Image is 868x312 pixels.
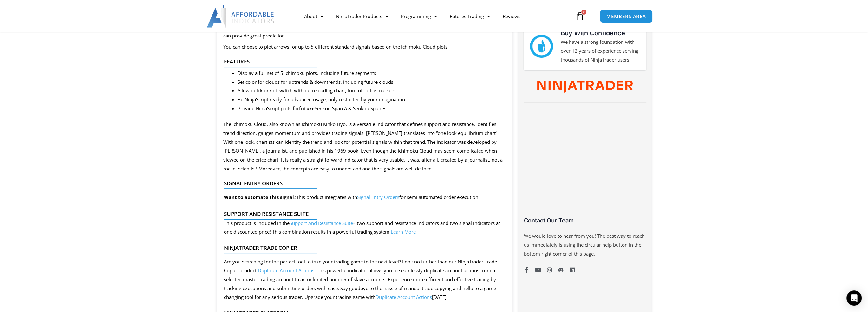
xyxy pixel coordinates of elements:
a: Learn More [391,229,416,235]
h4: Support and Resistance Suite [224,211,501,217]
p: You can choose to plot arrows for up to 5 different standard signals based on the Ichimoku Cloud ... [223,43,506,51]
a: Programming [394,9,443,23]
p: We would love to hear from you! The best way to reach us immediately is using the circular help b... [524,232,646,258]
p: This product integrates with for semi automated order execution. [224,193,480,202]
h4: NinjaTrader Trade Copier [224,245,501,251]
a: NinjaTrader Products [329,9,394,23]
p: The Ichimoku Cloud, also known as Ichimoku Kinko Hyo, is a versatile indicator that defines suppo... [223,120,506,173]
li: Be NinjaScript ready for advanced usage, only restricted by your imagination. [238,95,506,104]
h4: Features [224,58,501,65]
strong: future [299,105,315,111]
img: mark thumbs good 43913 | Affordable Indicators – NinjaTrader [530,35,553,57]
h3: Contact Our Team [524,217,646,224]
a: Support And Resistance Suite [290,220,353,226]
nav: Menu [297,9,573,23]
a: Futures Trading [443,9,496,23]
p: We have a strong foundation with over 12 years of experience serving thousands of NinjaTrader users. [561,38,640,64]
a: Signal Entry Orders [357,194,399,200]
a: 0 [566,7,594,25]
a: About [297,9,329,23]
p: This product is included in the – two support and resistance indicators and two signal indicators... [224,219,501,237]
img: LogoAI | Affordable Indicators – NinjaTrader [207,5,275,28]
li: Provide NinjaScript plots for Senkou Span A & Senkou Span B. [238,104,506,113]
iframe: Customer reviews powered by Trustpilot [524,110,646,222]
a: MEMBERS AREA [600,10,653,23]
div: Open Intercom Messenger [846,290,862,306]
span: MEMBERS AREA [606,14,646,19]
img: NinjaTrader Wordmark color RGB | Affordable Indicators – NinjaTrader [537,81,633,93]
span: 0 [581,10,586,15]
a: Reviews [496,9,526,23]
li: Set color for clouds for uptrends & downtrends, including future clouds [238,78,506,87]
a: Duplicate Account Actions [375,294,432,300]
strong: Want to automate this signal? [224,194,296,200]
a: Duplicate Account Actions [258,267,314,274]
h3: Buy With Confidence [561,28,640,38]
h4: Signal Entry Orders [224,180,501,187]
li: Allow quick on/off switch without reloading chart; turn off price markers. [238,86,506,95]
div: Are you searching for the perfect tool to take your trading game to the next level? Look no furth... [224,257,501,302]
